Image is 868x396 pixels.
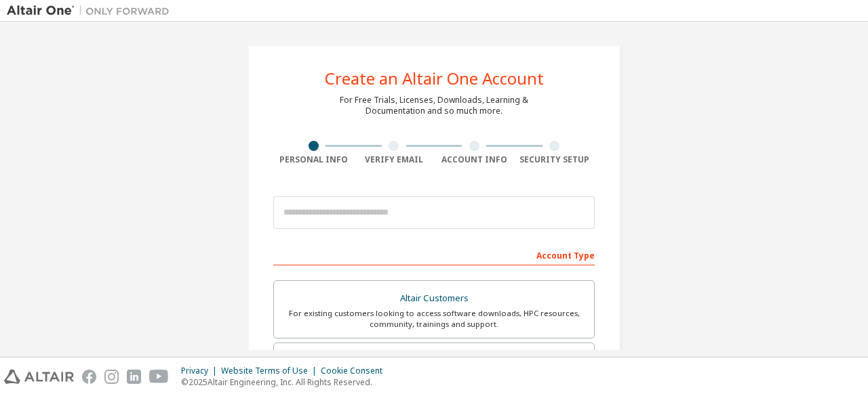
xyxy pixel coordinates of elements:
div: Website Terms of Use [221,366,321,376]
div: Create an Altair One Account [325,70,544,87]
div: For existing customers looking to access software downloads, HPC resources, community, trainings ... [282,308,586,330]
img: facebook.svg [82,370,96,384]
div: For Free Trials, Licenses, Downloads, Learning & Documentation and so much more. [340,95,528,116]
div: Verify Email [354,154,435,165]
div: Personal Info [273,154,354,165]
img: instagram.svg [104,370,119,384]
div: Privacy [181,366,221,376]
div: Account Info [434,154,515,165]
div: Cookie Consent [321,366,391,376]
img: linkedin.svg [127,370,141,384]
div: Account Type [273,244,595,265]
div: Security Setup [515,154,595,165]
img: Altair One [7,4,176,18]
p: © 2025 Altair Engineering, Inc. All Rights Reserved. [181,376,391,388]
img: altair_logo.svg [4,370,74,384]
img: youtube.svg [149,370,169,384]
div: Altair Customers [282,289,586,308]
